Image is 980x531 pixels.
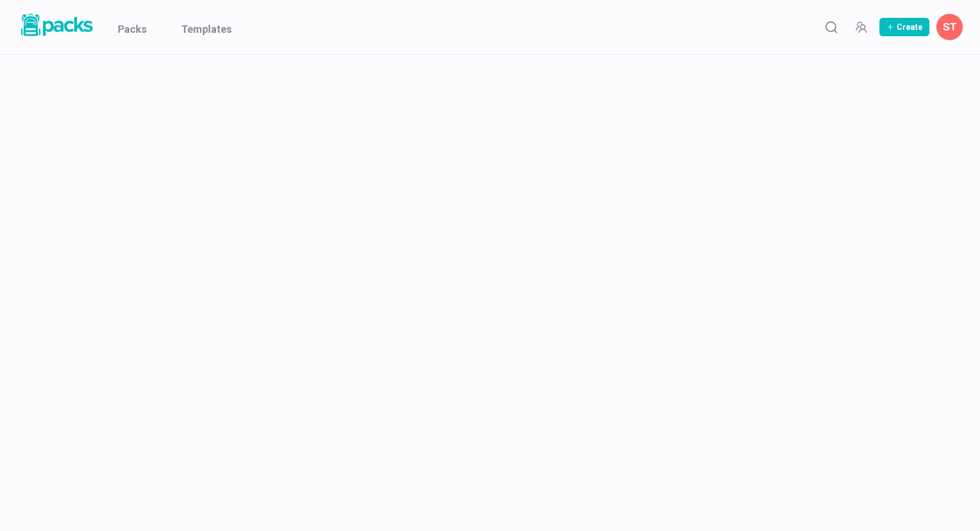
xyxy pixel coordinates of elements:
button: Create Pack [879,18,929,36]
button: Savina Tilmann [936,14,963,40]
a: Packs logo [17,12,95,43]
button: Manage Team Invites [850,16,873,39]
button: Search [820,16,843,39]
img: Packs logo [17,12,95,39]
